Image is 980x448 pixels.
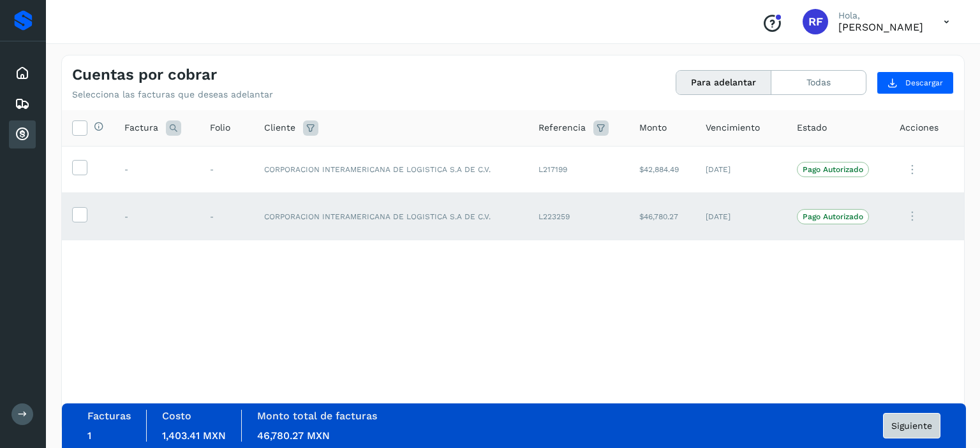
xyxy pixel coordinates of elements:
[676,71,771,94] button: Para adelantar
[87,430,91,442] span: 1
[72,89,273,100] p: Selecciona las facturas que deseas adelantar
[877,71,954,94] button: Descargar
[210,121,230,134] span: Folio
[905,77,943,89] span: Descargar
[629,146,695,193] td: $42,884.49
[114,146,200,193] td: -
[124,121,158,134] span: Factura
[9,59,36,87] div: Inicio
[695,193,787,240] td: [DATE]
[257,430,330,442] span: 46,780.27 MXN
[797,121,827,134] span: Estado
[200,146,253,193] td: -
[528,146,629,193] td: L217199
[162,430,226,442] span: 1,403.41 MXN
[695,146,787,193] td: [DATE]
[72,66,217,84] h4: Cuentas por cobrar
[9,90,36,118] div: Embarques
[639,121,667,134] span: Monto
[9,120,36,148] div: Cuentas por cobrar
[838,21,923,33] p: Rosa Flores Garcia
[528,193,629,240] td: L223259
[629,193,695,240] td: $46,780.27
[538,121,586,134] span: Referencia
[771,71,866,94] button: Todas
[254,193,528,240] td: CORPORACION INTERAMERICANA DE LOGISTICA S.A DE C.V.
[803,165,863,174] p: Pago Autorizado
[838,10,923,21] p: Hola,
[900,121,939,134] span: Acciones
[891,421,932,430] span: Siguiente
[254,146,528,193] td: CORPORACION INTERAMERICANA DE LOGISTICA S.A DE C.V.
[162,410,191,422] label: Costo
[706,121,760,134] span: Vencimiento
[803,212,863,221] p: Pago Autorizado
[114,193,200,240] td: -
[264,121,295,134] span: Cliente
[200,193,253,240] td: -
[257,410,377,422] label: Monto total de facturas
[883,413,940,438] button: Siguiente
[87,410,131,422] label: Facturas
